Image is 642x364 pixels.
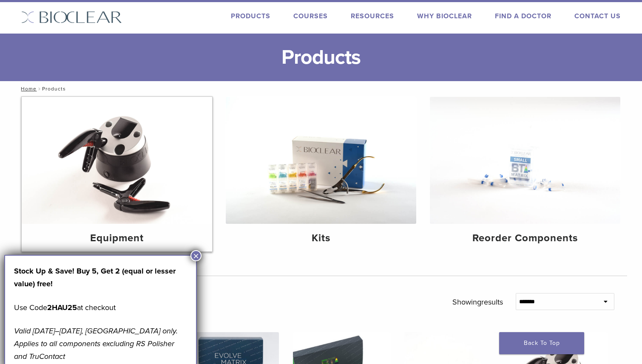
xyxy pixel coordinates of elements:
a: Courses [293,12,328,20]
a: Kits [226,97,416,251]
em: Valid [DATE]–[DATE], [GEOGRAPHIC_DATA] only. Applies to all components excluding RS Polisher and ... [14,326,178,361]
img: Bioclear [21,11,122,23]
h4: Reorder Components [437,231,614,246]
strong: Stock Up & Save! Buy 5, Get 2 (equal or lesser value) free! [14,266,176,288]
a: Products [231,12,270,20]
button: Close [190,250,202,261]
a: Equipment [22,97,212,251]
a: Home [18,86,37,92]
p: Use Code at checkout [14,301,187,314]
h4: Equipment [28,231,205,246]
img: Equipment [22,97,212,224]
nav: Products [15,81,627,96]
strong: 2HAU25 [47,303,77,312]
a: Contact Us [574,12,621,20]
span: / [37,87,42,91]
h4: Kits [233,231,409,246]
a: Reorder Components [430,97,620,251]
a: Back To Top [499,332,584,354]
a: Why Bioclear [417,12,472,20]
img: Reorder Components [430,97,620,224]
p: Showing results [452,293,503,311]
a: Resources [351,12,394,20]
a: Find A Doctor [495,12,551,20]
img: Kits [226,97,416,224]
